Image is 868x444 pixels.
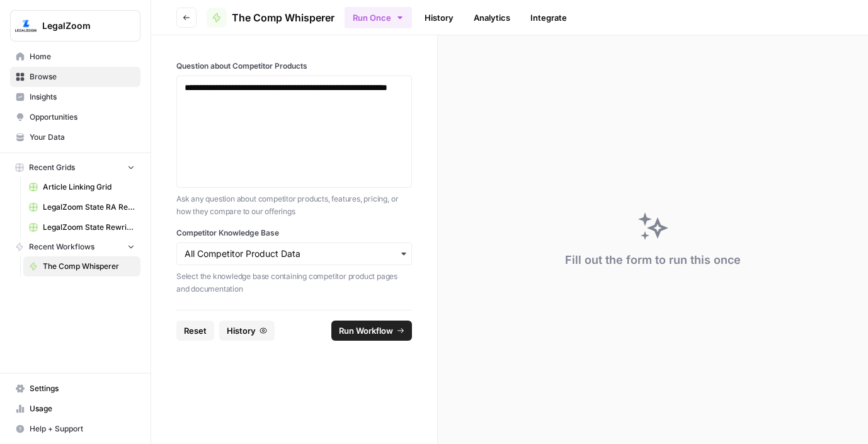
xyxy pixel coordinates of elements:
a: Home [10,47,140,67]
span: Home [30,51,135,62]
span: Your Data [30,132,135,143]
div: Fill out the form to run this once [565,251,741,269]
a: Opportunities [10,107,140,127]
button: Recent Workflows [10,237,140,256]
a: Your Data [10,127,140,147]
span: Run Workflow [339,324,393,337]
img: LegalZoom Logo [14,14,37,37]
span: Opportunities [30,111,135,123]
span: Recent Workflows [29,241,94,253]
label: Competitor Knowledge Base [176,227,412,239]
a: Analytics [466,8,518,28]
a: Browse [10,67,140,87]
button: Run Once [345,7,412,28]
a: LegalZoom State Rewrites INC [23,217,140,237]
p: Ask any question about competitor products, features, pricing, or how they compare to our offerings [176,193,412,217]
span: LegalZoom State RA Rewrites [43,202,135,213]
button: Help + Support [10,419,140,439]
a: Settings [10,379,140,399]
button: History [219,321,275,341]
a: History [417,8,461,28]
a: Usage [10,399,140,419]
span: Help + Support [30,423,135,435]
button: Recent Grids [10,158,140,177]
p: Select the knowledge base containing competitor product pages and documentation [176,270,412,295]
span: Insights [30,91,135,103]
input: All Competitor Product Data [185,248,404,260]
span: History [227,324,256,337]
span: The Comp Whisperer [43,261,135,272]
span: LegalZoom State Rewrites INC [43,222,135,233]
a: Integrate [523,8,574,28]
a: Article Linking Grid [23,177,140,197]
span: Settings [30,383,135,394]
a: LegalZoom State RA Rewrites [23,197,140,217]
span: Reset [184,324,207,337]
span: Article Linking Grid [43,181,135,193]
label: Question about Competitor Products [176,60,412,72]
span: Usage [30,403,135,414]
a: Insights [10,87,140,107]
span: Recent Grids [29,162,75,173]
span: Browse [30,71,135,83]
a: The Comp Whisperer [207,8,334,28]
span: The Comp Whisperer [232,10,334,25]
span: LegalZoom [42,20,118,32]
button: Run Workflow [331,321,412,341]
a: The Comp Whisperer [23,256,140,276]
button: Workspace: LegalZoom [10,10,140,42]
button: Reset [176,321,214,341]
